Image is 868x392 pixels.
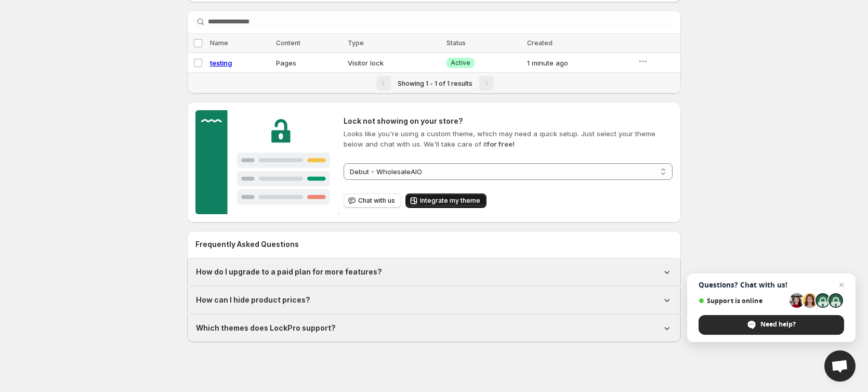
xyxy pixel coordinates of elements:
[195,239,673,250] h2: Frequently Asked Questions
[196,323,336,333] h1: Which themes does LockPro support?
[273,53,345,73] td: Pages
[824,350,856,382] a: Open chat
[699,315,844,335] span: Need help?
[358,197,395,205] span: Chat with us
[187,72,681,94] nav: Pagination
[276,39,300,47] span: Content
[405,193,486,208] button: Integrate my theme
[195,110,339,214] img: Customer support
[699,281,844,289] span: Questions? Chat with us!
[524,53,635,73] td: 1 minute ago
[345,53,443,73] td: Visitor lock
[196,267,382,277] h1: How do I upgrade to a paid plan for more features?
[760,320,796,329] span: Need help?
[420,197,480,205] span: Integrate my theme
[344,193,401,208] button: Chat with us
[527,39,553,47] span: Created
[348,39,364,47] span: Type
[210,59,232,67] a: testing
[398,80,472,87] span: Showing 1 - 1 of 1 results
[210,39,228,47] span: Name
[196,295,310,305] h1: How can I hide product prices?
[344,128,673,149] p: Looks like you're using a custom theme, which may need a quick setup. Just select your theme belo...
[699,297,786,305] span: Support is online
[344,116,673,126] h2: Lock not showing on your store?
[446,39,466,47] span: Status
[487,140,515,148] strong: for free!
[451,59,470,67] span: Active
